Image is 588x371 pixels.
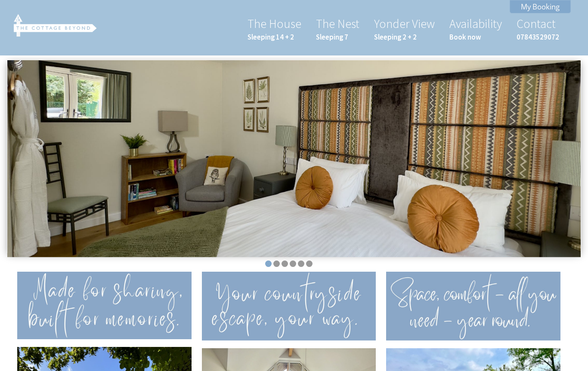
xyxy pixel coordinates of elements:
a: The HouseSleeping 14 + 2 [248,16,301,42]
small: Sleeping 14 + 2 [248,32,301,42]
a: AvailabilityBook now [449,16,502,42]
a: The NestSleeping 7 [316,16,359,42]
a: Contact07843529072 [517,16,559,42]
a: Yonder ViewSleeping 2 + 2 [374,16,435,42]
img: Fabulous facilities for year round fun [202,272,376,340]
small: 07843529072 [517,32,559,42]
img: A place to share with those you love [17,272,192,339]
small: Book now [449,32,502,42]
small: Sleeping 2 + 2 [374,32,435,42]
img: Where precious memories are made [386,272,560,340]
small: Sleeping 7 [316,32,359,42]
img: The Cottage Beyond [12,12,98,37]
